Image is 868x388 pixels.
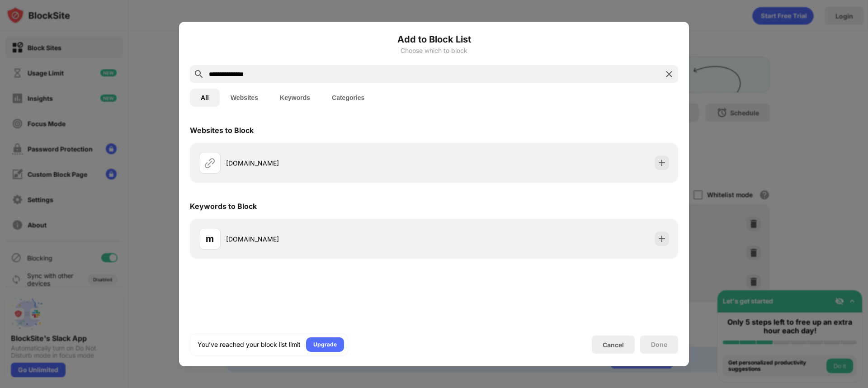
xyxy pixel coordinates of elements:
[204,157,215,168] img: url.svg
[190,202,257,211] div: Keywords to Block
[190,89,220,107] button: All
[206,232,214,246] div: m
[190,47,678,54] div: Choose which to block
[321,89,375,107] button: Categories
[603,341,624,349] div: Cancel
[190,33,678,46] h6: Add to Block List
[190,126,254,135] div: Websites to Block
[193,69,204,80] img: search.svg
[664,69,675,80] img: search-close
[220,89,269,107] button: Websites
[226,234,434,244] div: [DOMAIN_NAME]
[226,158,434,168] div: [DOMAIN_NAME]
[313,340,337,349] div: Upgrade
[269,89,321,107] button: Keywords
[651,341,667,348] div: Done
[198,340,301,349] div: You’ve reached your block list limit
